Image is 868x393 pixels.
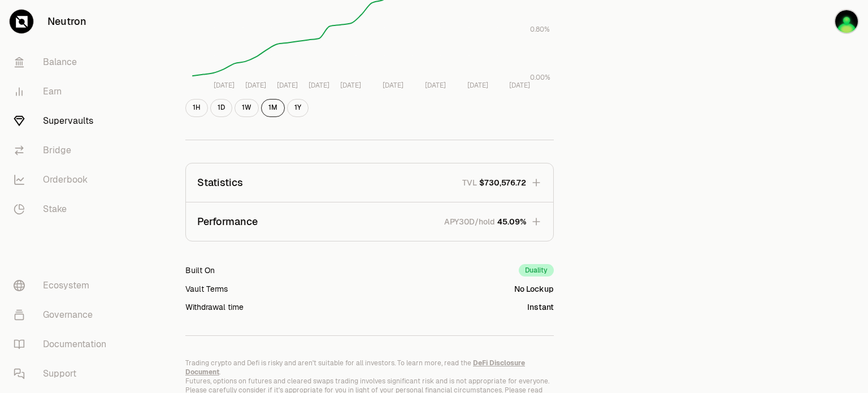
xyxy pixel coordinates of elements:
a: Orderbook [5,165,122,195]
button: 1M [261,99,285,117]
div: Instant [527,301,554,313]
tspan: 0.80% [530,25,550,34]
button: 1Y [287,99,309,117]
div: Built On [185,265,215,276]
tspan: [DATE] [383,81,403,90]
span: $730,576.72 [479,177,526,188]
tspan: [DATE] [425,81,446,90]
a: Earn [5,77,122,106]
a: Bridge [5,136,122,165]
tspan: [DATE] [277,81,298,90]
p: Trading crypto and Defi is risky and aren't suitable for all investors. To learn more, read the . [185,359,554,377]
div: Vault Terms [185,283,228,295]
tspan: [DATE] [340,81,361,90]
a: Documentation [5,330,122,359]
a: DeFi Disclosure Document [185,359,525,377]
p: APY30D/hold [444,216,495,227]
span: 45.09% [497,216,526,227]
tspan: [DATE] [245,81,266,90]
button: 1H [185,99,208,117]
button: StatisticsTVL$730,576.72 [186,163,553,202]
tspan: 0.00% [530,73,550,82]
a: Stake [5,195,122,224]
a: Support [5,359,122,388]
button: PerformanceAPY30D/hold45.09% [186,202,553,241]
a: Balance [5,47,122,77]
a: Governance [5,300,122,330]
p: Statistics [197,175,243,191]
tspan: [DATE] [309,81,329,90]
div: Duality [519,264,554,277]
p: TVL [462,177,477,188]
div: Withdrawal time [185,301,244,313]
a: Supervaults [5,106,122,136]
tspan: [DATE] [214,81,235,90]
tspan: [DATE] [509,81,530,90]
tspan: [DATE] [467,81,488,90]
div: No Lockup [514,283,554,295]
p: Performance [197,214,258,230]
button: 1W [235,99,259,117]
a: Ecosystem [5,271,122,300]
img: main [835,10,858,33]
button: 1D [210,99,232,117]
